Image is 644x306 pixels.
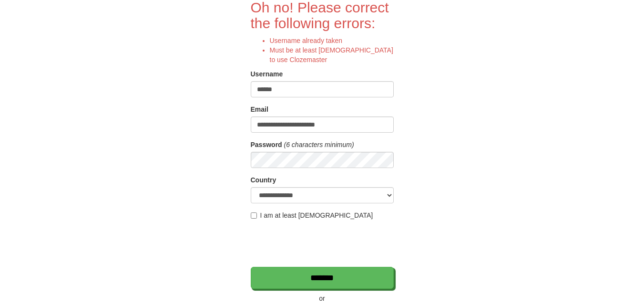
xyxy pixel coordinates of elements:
[251,211,373,220] label: I am at least [DEMOGRAPHIC_DATA]
[251,294,394,303] p: or
[251,225,396,262] iframe: reCAPTCHA
[251,212,257,219] input: I am at least [DEMOGRAPHIC_DATA]
[251,69,283,79] label: Username
[270,36,394,45] li: Username already taken
[284,141,354,148] em: (6 characters minimum)
[270,45,394,64] li: Must be at least [DEMOGRAPHIC_DATA] to use Clozemaster
[251,140,282,149] label: Password
[251,105,268,114] label: Email
[251,175,276,185] label: Country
